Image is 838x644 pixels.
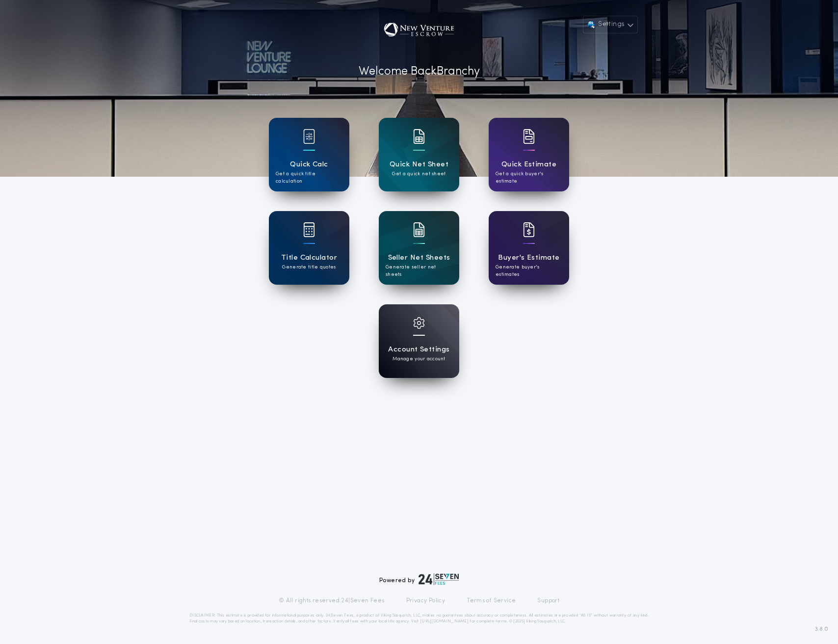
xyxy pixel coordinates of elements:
[583,16,638,33] button: Settings
[189,613,649,624] p: DISCLAIMER: This estimate is provided for informational purposes only. 24|Seven Fees, a product o...
[379,211,459,285] a: card iconSeller Net SheetsGenerate seller net sheets
[359,63,480,80] p: Welcome Back Branchy
[281,252,337,264] h1: Title Calculator
[269,211,349,285] a: card iconTitle CalculatorGenerate title quotes
[375,16,464,45] img: account-logo
[390,159,448,170] h1: Quick Net Sheet
[537,597,559,605] a: Support
[303,129,315,144] img: card icon
[419,573,459,585] img: logo
[379,118,459,191] a: card iconQuick Net SheetGet a quick net sheet
[496,264,562,278] p: Generate buyer's estimates
[467,597,516,605] a: Terms of Service
[379,573,459,585] div: Powered by
[489,211,569,285] a: card iconBuyer's EstimateGenerate buyer's estimates
[282,264,336,271] p: Generate title quotes
[498,252,559,264] h1: Buyer's Estimate
[815,625,828,634] span: 3.8.0
[413,317,425,329] img: card icon
[393,355,445,363] p: Manage your account
[379,304,459,378] a: card iconAccount SettingsManage your account
[523,222,535,237] img: card icon
[388,252,450,264] h1: Seller Net Sheets
[406,597,445,605] a: Privacy Policy
[279,597,385,605] p: © All rights reserved. 24|Seven Fees
[489,118,569,191] a: card iconQuick EstimateGet a quick buyer's estimate
[269,118,349,191] a: card iconQuick CalcGet a quick title calculation
[496,170,562,185] p: Get a quick buyer's estimate
[523,129,535,144] img: card icon
[392,170,445,178] p: Get a quick net sheet
[420,619,469,623] a: [URL][DOMAIN_NAME]
[290,159,328,170] h1: Quick Calc
[276,170,342,185] p: Get a quick title calculation
[501,159,557,170] h1: Quick Estimate
[388,344,449,355] h1: Account Settings
[413,222,425,237] img: card icon
[413,129,425,144] img: card icon
[303,222,315,237] img: card icon
[586,20,596,29] img: user avatar
[386,264,452,278] p: Generate seller net sheets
